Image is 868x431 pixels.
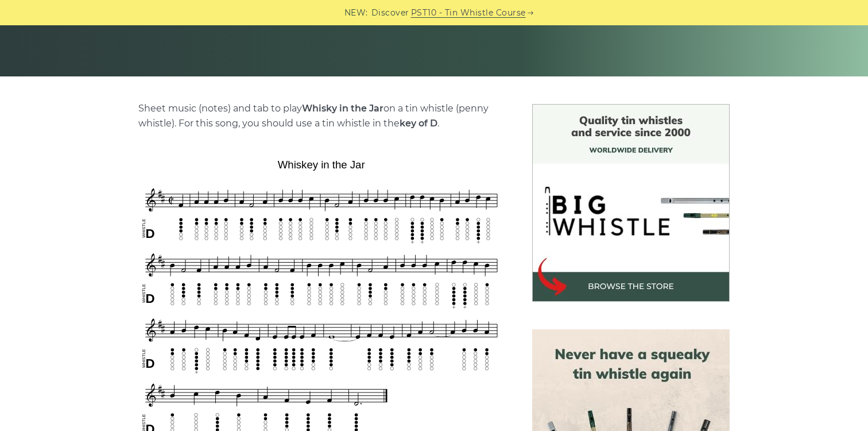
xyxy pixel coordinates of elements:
[344,6,368,20] span: NEW:
[532,104,730,302] img: BigWhistle Tin Whistle Store
[138,101,505,131] p: Sheet music (notes) and tab to play on a tin whistle (penny whistle). For this song, you should u...
[400,118,437,129] strong: key of D
[411,6,526,20] a: PST10 - Tin Whistle Course
[302,103,383,114] strong: Whisky in the Jar
[371,6,409,20] span: Discover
